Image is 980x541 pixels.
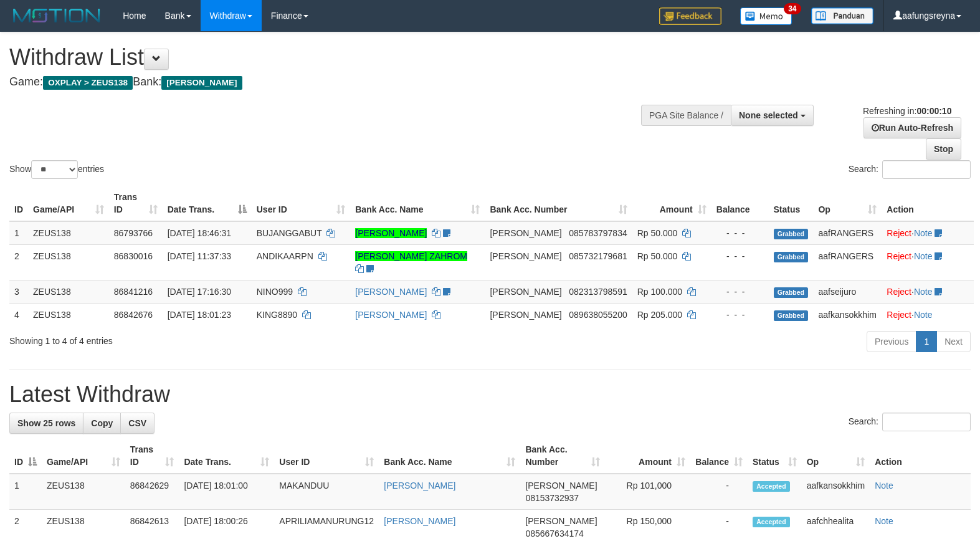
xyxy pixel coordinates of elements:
div: - - - [716,309,764,321]
span: [PERSON_NAME] [490,287,561,297]
span: Grabbed [774,287,809,298]
td: aafkansokkhim [813,303,882,326]
th: User ID: activate to sort column ascending [274,438,379,474]
td: 2 [9,244,28,280]
td: 1 [9,474,42,510]
div: PGA Site Balance / [641,105,731,126]
th: Amount: activate to sort column ascending [632,186,711,221]
span: Rp 50.000 [637,251,678,261]
span: Rp 100.000 [637,287,682,297]
th: Action [882,186,974,221]
a: Note [914,287,933,297]
th: Balance [711,186,769,221]
h4: Game: Bank: [9,76,641,89]
select: Showentries [31,160,78,179]
th: Bank Acc. Number: activate to sort column ascending [520,438,605,474]
div: - - - [716,285,764,298]
a: Show 25 rows [9,413,83,434]
img: Button%20Memo.svg [740,7,792,25]
th: Bank Acc. Name: activate to sort column ascending [379,438,520,474]
td: aafseijuro [813,280,882,303]
td: 4 [9,303,28,326]
span: [PERSON_NAME] [490,310,561,320]
span: ANDIKAARPN [257,251,313,261]
span: CSV [128,418,146,428]
td: ZEUS138 [28,221,109,245]
a: Stop [926,138,961,160]
span: [PERSON_NAME] [525,481,597,491]
th: ID [9,186,28,221]
span: BUJANGGABUT [257,228,322,238]
img: MOTION_logo.png [9,6,104,25]
th: Op: activate to sort column ascending [813,186,882,221]
div: - - - [716,227,764,239]
th: Status: activate to sort column ascending [748,438,802,474]
td: · [882,280,974,303]
th: Amount: activate to sort column ascending [605,438,690,474]
a: [PERSON_NAME] [355,287,427,297]
span: [PERSON_NAME] [161,76,242,90]
th: Balance: activate to sort column ascending [690,438,748,474]
th: Op: activate to sort column ascending [802,438,870,474]
th: Trans ID: activate to sort column ascending [125,438,179,474]
td: 3 [9,280,28,303]
td: ZEUS138 [28,303,109,326]
span: OXPLAY > ZEUS138 [43,76,133,90]
input: Search: [882,160,971,179]
a: Run Auto-Refresh [863,117,961,138]
td: · [882,244,974,280]
a: Reject [887,228,911,238]
a: Copy [83,413,121,434]
a: Note [875,516,893,526]
span: None selected [739,110,798,120]
a: [PERSON_NAME] ZAHROM [355,251,467,261]
a: Previous [867,331,916,352]
td: · [882,221,974,245]
a: [PERSON_NAME] [355,228,427,238]
td: 86842629 [125,474,179,510]
button: None selected [731,105,814,126]
strong: 00:00:10 [916,106,951,116]
a: Reject [887,287,911,297]
h1: Latest Withdraw [9,382,971,407]
span: Refreshing in: [863,106,951,116]
span: [PERSON_NAME] [490,228,561,238]
td: · [882,303,974,326]
span: [DATE] 17:16:30 [168,287,231,297]
a: [PERSON_NAME] [355,310,427,320]
td: MAKANDUU [274,474,379,510]
a: [PERSON_NAME] [384,481,455,491]
span: Accepted [753,481,790,492]
a: [PERSON_NAME] [384,516,455,526]
img: Feedback.jpg [659,7,721,25]
span: Copy [91,418,113,428]
td: aafRANGERS [813,221,882,245]
span: 86793766 [114,228,153,238]
span: 86841216 [114,287,153,297]
th: Game/API: activate to sort column ascending [28,186,109,221]
td: aafkansokkhim [802,474,870,510]
th: Date Trans.: activate to sort column ascending [179,438,274,474]
th: Game/API: activate to sort column ascending [42,438,125,474]
span: 86842676 [114,310,153,320]
a: Note [914,310,933,320]
label: Search: [849,160,971,179]
a: Reject [887,310,911,320]
span: Accepted [753,517,790,527]
td: ZEUS138 [42,474,125,510]
span: [DATE] 18:46:31 [168,228,231,238]
span: Copy 082313798591 to clipboard [569,287,627,297]
span: KING8890 [257,310,297,320]
input: Search: [882,413,971,431]
span: 86830016 [114,251,153,261]
span: [PERSON_NAME] [490,251,561,261]
td: aafRANGERS [813,244,882,280]
span: Grabbed [774,310,809,321]
label: Search: [849,413,971,431]
span: [DATE] 18:01:23 [168,310,231,320]
a: Note [914,228,933,238]
a: 1 [916,331,937,352]
span: Rp 50.000 [637,228,678,238]
span: Copy 085732179681 to clipboard [569,251,627,261]
div: - - - [716,250,764,262]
